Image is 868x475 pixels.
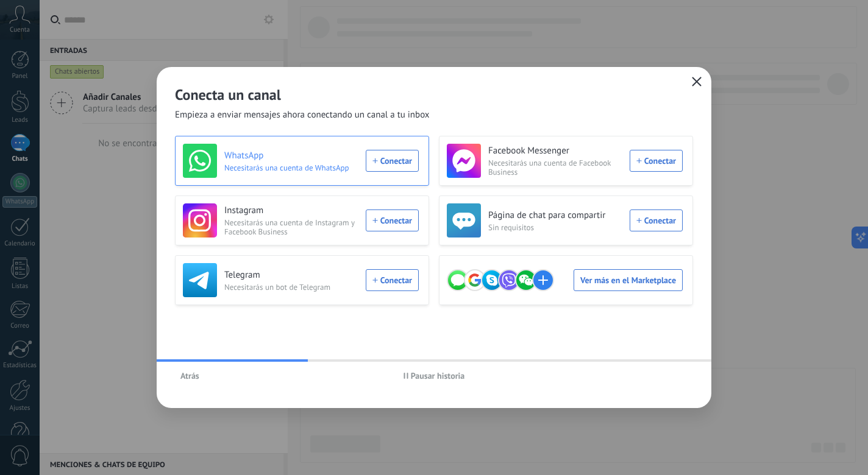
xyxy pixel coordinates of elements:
h3: Página de chat para compartir [488,209,622,222]
span: Necesitarás una cuenta de Facebook Business [488,158,622,177]
h2: Conecta un canal [175,85,693,104]
span: Atrás [180,371,199,380]
h3: Telegram [224,269,358,281]
span: Necesitarás una cuenta de WhatsApp [224,163,358,172]
h3: Instagram [224,205,358,217]
span: Sin requisitos [488,223,622,232]
h3: WhatsApp [224,150,358,162]
button: Atrás [175,367,205,385]
span: Necesitarás un bot de Telegram [224,283,358,292]
button: Pausar historia [398,367,471,385]
span: Necesitarás una cuenta de Instagram y Facebook Business [224,218,358,236]
span: Pausar historia [411,371,465,380]
h3: Facebook Messenger [488,145,622,157]
span: Empieza a enviar mensajes ahora conectando un canal a tu inbox [175,109,430,121]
